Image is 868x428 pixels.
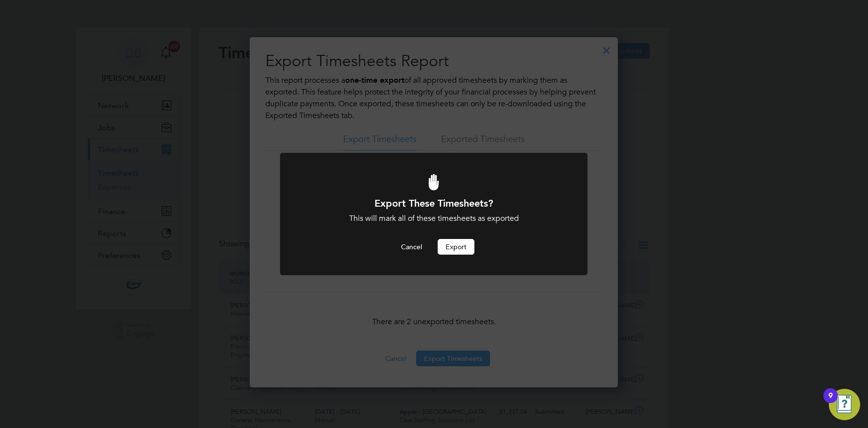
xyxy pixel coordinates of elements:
button: Cancel [393,239,430,255]
button: Export [438,239,474,255]
h1: Export These Timesheets? [306,197,561,210]
button: Open Resource Center, 9 new notifications [829,389,860,420]
div: 9 [828,396,833,408]
div: This will mark all of these timesheets as exported [306,214,561,224]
